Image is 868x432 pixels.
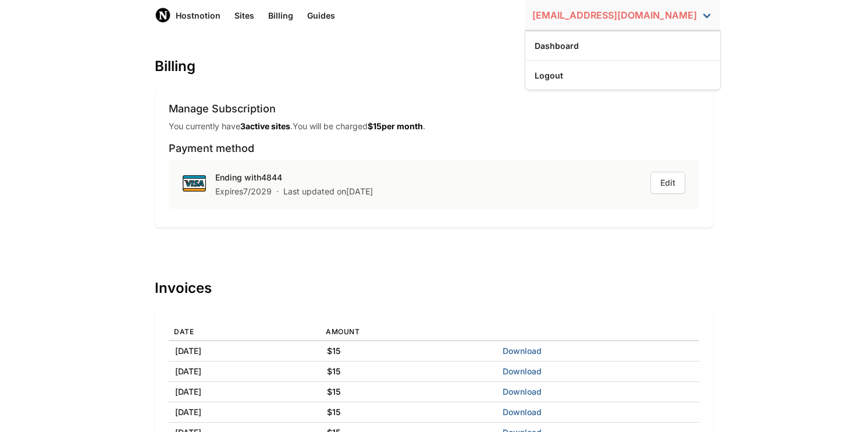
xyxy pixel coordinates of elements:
[321,341,497,362] td: $ 15
[650,172,685,194] button: Edit
[283,186,373,197] div: Last updated on [DATE]
[321,402,497,423] td: $ 15
[169,141,699,155] h3: Payment method
[503,346,542,356] a: Download
[525,36,720,55] a: Dashboard
[321,324,497,341] th: Amount
[169,362,321,382] td: [DATE]
[276,186,279,197] span: ·
[503,366,542,376] a: Download
[169,121,425,132] p: You currently have . You will be charged .
[183,172,206,195] img: visa
[368,121,423,131] strong: $ 15 per month
[503,387,542,396] a: Download
[169,402,321,423] td: [DATE]
[169,382,321,402] td: [DATE]
[169,102,699,116] h3: Manage Subscription
[155,7,171,23] img: Host Notion logo
[169,341,321,362] td: [DATE]
[240,121,290,131] strong: 3 active site s
[215,186,272,197] div: Expires 7 / 2029
[155,280,713,296] h1: Invoices
[321,382,497,402] td: $ 15
[525,66,720,85] a: Logout
[215,172,373,183] div: Ending with 4844
[155,58,713,74] h1: Billing
[503,407,542,417] a: Download
[169,324,321,341] th: Date
[321,362,497,382] td: $ 15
